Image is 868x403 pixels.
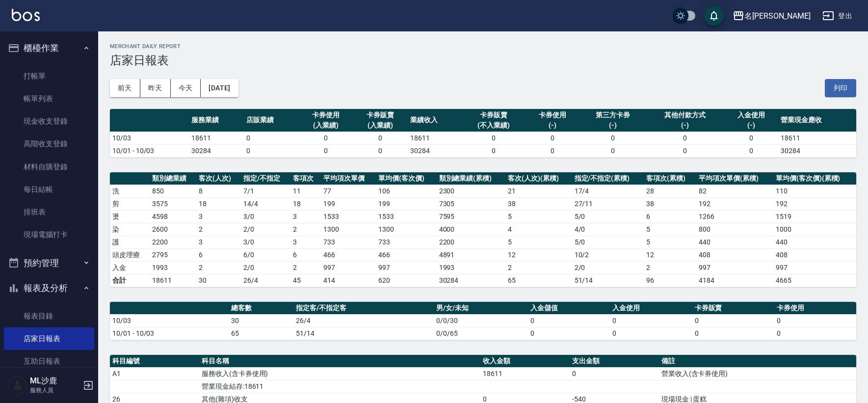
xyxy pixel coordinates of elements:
td: 5 [505,210,572,223]
td: 護 [110,236,150,248]
td: 洗 [110,185,150,197]
td: 408 [773,248,856,261]
td: A1 [110,367,199,380]
th: 業績收入 [408,109,462,132]
td: 620 [376,274,437,287]
a: 帳單列表 [4,87,94,110]
td: 10 / 2 [572,248,644,261]
td: 10/03 [110,314,229,327]
th: 收入金額 [480,355,570,368]
td: 192 [696,197,773,210]
td: 466 [376,248,437,261]
td: 21 [505,185,572,197]
td: 服務收入(含卡券使用) [199,367,480,380]
td: 0 [610,314,692,327]
td: 38 [505,197,572,210]
td: 2 / 0 [241,223,290,236]
td: 408 [696,248,773,261]
td: 0 [724,132,778,144]
td: 30284 [437,274,505,287]
td: 2 [505,261,572,274]
td: 0 [244,132,298,144]
h2: Merchant Daily Report [110,43,856,50]
td: 5 / 0 [572,210,644,223]
td: 30284 [189,144,243,157]
td: 0 [298,144,353,157]
td: 10/03 [110,132,189,144]
td: 30284 [408,144,462,157]
td: 18611 [150,274,196,287]
td: 800 [696,223,773,236]
th: 客項次 [290,172,321,185]
td: 0/0/30 [434,314,528,327]
td: 26/4 [241,274,290,287]
td: 2 [290,223,321,236]
td: 11 [290,185,321,197]
th: 服務業績 [189,109,243,132]
td: 1519 [773,210,856,223]
td: 6 [290,248,321,261]
td: 4598 [150,210,196,223]
td: 199 [321,197,376,210]
button: 登出 [818,7,856,25]
td: 0 [525,144,579,157]
th: 單均價(客次價) [376,172,437,185]
td: 0 [462,144,525,157]
td: 頭皮理療 [110,248,150,261]
table: a dense table [110,302,856,340]
td: 12 [644,248,696,261]
button: 昨天 [140,79,171,97]
td: 0 [579,144,646,157]
td: 0 [525,132,579,144]
td: 18 [196,197,240,210]
td: 2300 [437,185,505,197]
td: 12 [505,248,572,261]
td: 38 [644,197,696,210]
td: 0 [646,144,724,157]
td: 0 [646,132,724,144]
table: a dense table [110,109,856,158]
td: 2600 [150,223,196,236]
img: Person [8,376,27,395]
td: 65 [505,274,572,287]
img: Logo [12,9,40,21]
div: 第三方卡券 [582,110,643,120]
div: 卡券販賣 [355,110,405,120]
th: 入金儲值 [528,302,610,315]
td: 4 [505,223,572,236]
td: 0 [353,132,407,144]
td: 0 [774,314,856,327]
td: 45 [290,274,321,287]
a: 排班表 [4,201,94,223]
button: 預約管理 [4,250,94,276]
th: 總客數 [229,302,293,315]
td: 27 / 11 [572,197,644,210]
th: 店販業績 [244,109,298,132]
td: 77 [321,185,376,197]
td: 0 [724,144,778,157]
td: 30 [196,274,240,287]
th: 男/女/未知 [434,302,528,315]
td: 26/4 [293,314,434,327]
td: 4891 [437,248,505,261]
div: 卡券販賣 [465,110,523,120]
th: 支出金額 [570,355,659,368]
th: 指定客/不指定客 [293,302,434,315]
td: 65 [229,327,293,340]
th: 卡券販賣 [692,302,774,315]
td: 997 [773,261,856,274]
td: 733 [321,236,376,248]
td: 18611 [189,132,243,144]
div: 入金使用 [726,110,776,120]
td: 440 [773,236,856,248]
td: 2200 [150,236,196,248]
td: 110 [773,185,856,197]
td: 0 [692,327,774,340]
th: 科目名稱 [199,355,480,368]
td: 997 [696,261,773,274]
button: save [704,6,724,26]
th: 營業現金應收 [778,109,856,132]
td: 5 [505,236,572,248]
td: 營業收入(含卡券使用) [659,367,856,380]
th: 科目編號 [110,355,199,368]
